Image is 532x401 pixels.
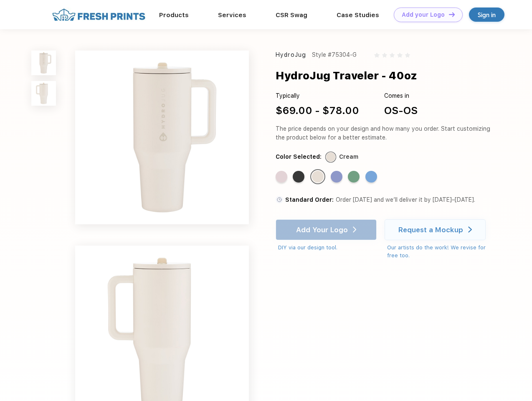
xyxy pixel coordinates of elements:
div: Pink Sand [276,171,287,183]
div: Sage [348,171,360,183]
img: gray_star.svg [390,53,395,58]
div: Cream [339,152,358,161]
img: DT [449,12,455,17]
span: Standard Order: [285,196,334,203]
span: Order [DATE] and we’ll deliver it by [DATE]–[DATE]. [336,196,475,203]
div: Sign in [478,10,496,20]
div: $69.00 - $78.00 [276,103,359,118]
div: HydroJug [276,51,306,59]
div: Our artists do the work! We revise for free too. [387,244,494,260]
div: Add your Logo [402,11,445,18]
div: Black [293,171,304,183]
a: Sign in [469,8,504,22]
img: func=resize&h=100 [31,51,56,75]
div: The price depends on your design and how many you order. Start customizing the product below for ... [276,124,494,142]
img: white arrow [468,226,472,233]
div: Comes in [384,91,418,100]
div: Typically [276,91,359,100]
img: func=resize&h=640 [75,51,249,224]
img: func=resize&h=100 [31,81,56,106]
div: Style #75304-G [312,51,357,59]
div: OS-OS [384,103,418,118]
img: gray_star.svg [382,53,387,58]
div: Riptide [365,171,377,183]
a: Products [159,11,189,19]
div: Cream [312,171,324,183]
img: gray_star.svg [397,53,402,58]
img: gray_star.svg [405,53,410,58]
img: standard order [276,196,283,203]
img: fo%20logo%202.webp [50,8,148,22]
div: DIY via our design tool. [278,244,377,252]
div: Peri [331,171,342,183]
div: Color Selected: [276,152,322,161]
div: HydroJug Traveler - 40oz [276,68,417,84]
img: gray_star.svg [374,53,379,58]
div: Request a Mockup [398,226,463,234]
